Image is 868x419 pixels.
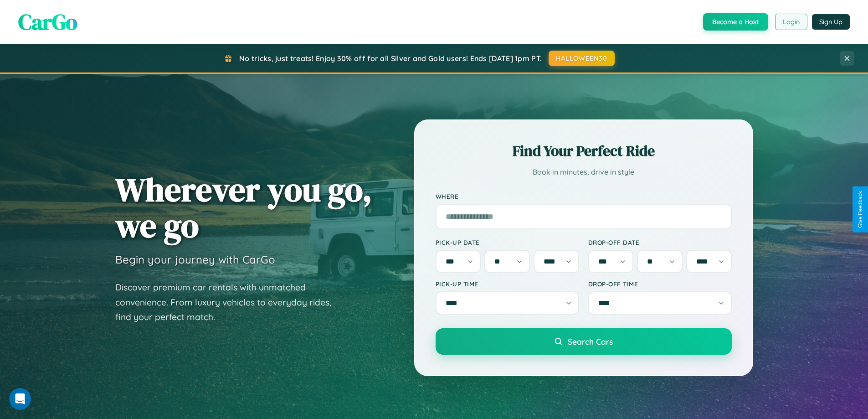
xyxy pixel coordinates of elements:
[18,7,77,37] span: CarGo
[812,14,850,30] button: Sign Up
[115,253,275,266] h3: Begin your journey with CarGo
[436,238,579,246] label: Pick-up Date
[857,191,863,228] div: Give Feedback
[775,14,807,30] button: Login
[436,192,732,200] label: Where
[588,280,732,288] label: Drop-off Time
[115,280,343,325] p: Discover premium car rentals with unmatched convenience. From luxury vehicles to everyday rides, ...
[588,238,732,246] label: Drop-off Date
[436,141,732,161] h2: Find Your Perfect Ride
[436,280,579,288] label: Pick-up Time
[549,51,615,66] button: HALLOWEEN30
[115,171,372,243] h1: Wherever you go, we go
[9,388,31,410] iframe: Intercom live chat
[568,336,613,347] span: Search Cars
[436,166,732,179] p: Book in minutes, drive in style
[703,13,768,31] button: Become a Host
[436,328,732,355] button: Search Cars
[239,54,542,63] span: No tricks, just treats! Enjoy 30% off for all Silver and Gold users! Ends [DATE] 1pm PT.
